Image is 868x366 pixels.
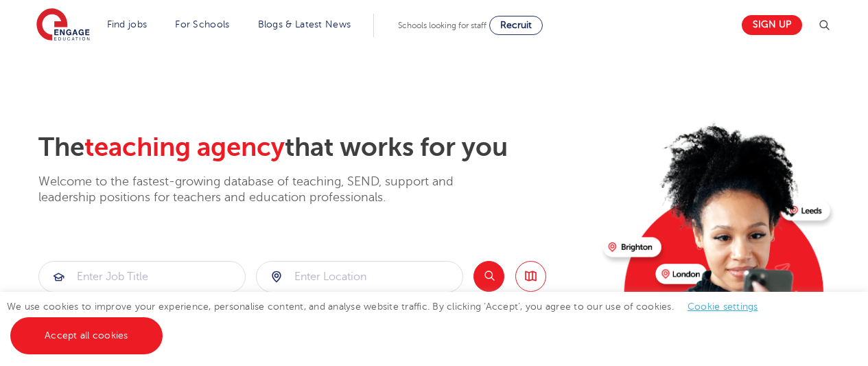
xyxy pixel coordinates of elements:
[688,301,758,312] a: Cookie settings
[38,261,246,293] div: Submit
[256,261,463,293] div: Submit
[84,133,285,162] span: teaching agency
[38,132,592,163] h2: The that works for you
[398,21,486,30] span: Schools looking for staff
[257,262,462,292] input: Submit
[258,19,351,30] a: Blogs & Latest News
[36,8,90,43] img: Engage Education
[10,317,163,354] a: Accept all cookies
[473,261,504,292] button: Search
[500,20,532,30] span: Recruit
[39,262,245,292] input: Submit
[489,16,543,35] a: Recruit
[7,301,772,341] span: We use cookies to improve your experience, personalise content, and analyse website traffic. By c...
[742,15,802,35] a: Sign up
[175,19,229,30] a: For Schools
[38,174,491,206] p: Welcome to the fastest-growing database of teaching, SEND, support and leadership positions for t...
[107,19,148,30] a: Find jobs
